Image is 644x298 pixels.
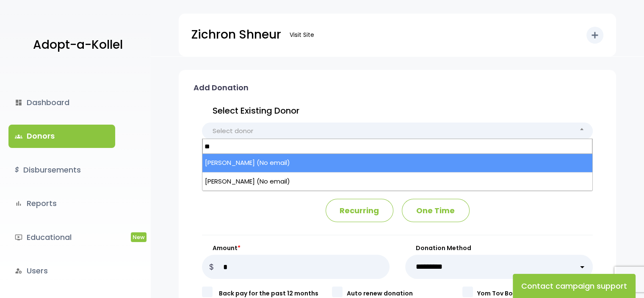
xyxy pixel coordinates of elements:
a: Adopt-a-Kollel [29,25,123,66]
a: groupsDonors [8,125,115,148]
i: manage_accounts [15,267,22,275]
li: [PERSON_NAME] (No email) [202,154,592,173]
i: add [590,30,600,40]
i: $ [15,164,19,176]
a: bar_chartReports [8,192,115,215]
a: dashboardDashboard [8,91,115,114]
p: One Time [402,199,470,222]
i: ondemand_video [15,234,22,241]
p: Select Existing Donor [202,103,593,118]
p: Add Donation [193,81,249,95]
p: $ [202,255,221,279]
label: Auto renew donation [347,289,462,298]
a: $Disbursements [8,159,115,181]
a: manage_accountsUsers [8,259,115,282]
p: Zichron Shneur [191,24,281,45]
button: Contact campaign support [513,274,636,298]
a: ondemand_videoEducationalNew [8,226,115,249]
i: bar_chart [15,200,22,207]
label: Back pay for the past 12 months [210,289,332,298]
button: add [586,27,603,44]
label: Yom Tov Bonus [477,289,593,298]
span: groups [15,133,22,140]
i: dashboard [15,99,22,106]
p: Adopt-a-Kollel [33,34,123,56]
li: [PERSON_NAME] (No email) [202,173,592,191]
a: Visit Site [285,27,318,43]
span: Select donor [213,125,253,137]
span: New [131,232,146,242]
label: Amount [202,244,390,253]
label: Donation Method [405,244,593,253]
p: Recurring [326,199,393,222]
